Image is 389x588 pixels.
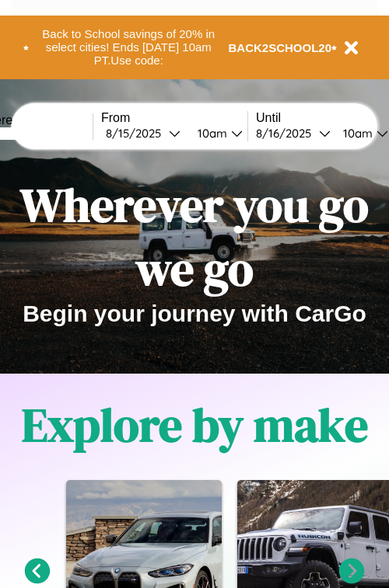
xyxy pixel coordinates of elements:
button: 10am [185,125,247,141]
h1: Explore by make [22,393,368,457]
div: 10am [190,126,231,141]
label: From [101,111,247,125]
div: 8 / 15 / 2025 [106,126,169,141]
b: BACK2SCHOOL20 [229,41,332,54]
button: Back to School savings of 20% in select cities! Ends [DATE] 10am PT.Use code: [29,23,229,71]
button: 8/15/2025 [101,125,185,141]
div: 10am [335,126,377,141]
div: 8 / 16 / 2025 [256,126,319,141]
